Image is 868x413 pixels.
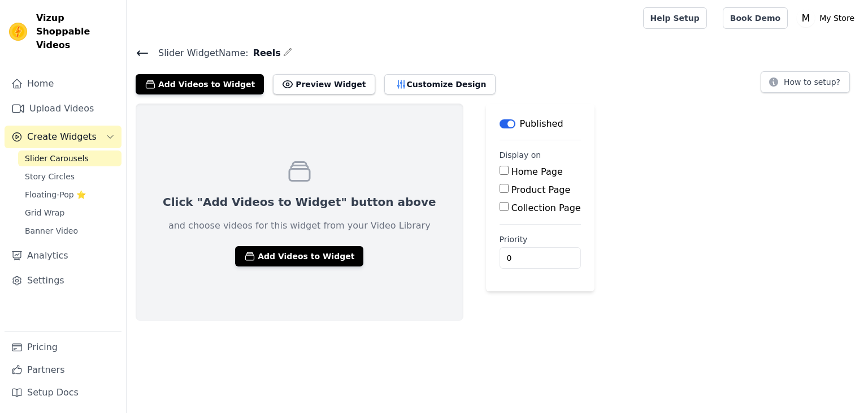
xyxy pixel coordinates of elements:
label: Collection Page [511,203,581,213]
button: Customize Design [384,74,496,94]
a: Upload Videos [5,97,121,120]
span: Slider Carousels [25,153,89,164]
p: Published [520,117,563,131]
p: My Store [815,8,859,28]
a: Partners [5,359,121,381]
span: Vizup Shoppable Videos [36,11,117,52]
label: Product Page [511,184,571,195]
button: M My Store [797,8,859,28]
a: How to setup? [761,79,850,90]
a: Floating-Pop ⭐ [18,187,121,203]
button: Add Videos to Widget [136,74,264,94]
a: Help Setup [643,7,707,29]
a: Settings [5,269,121,292]
button: Add Videos to Widget [235,246,363,266]
img: Vizup [9,23,27,41]
p: and choose videos for this widget from your Video Library [168,219,431,233]
a: Slider Carousels [18,150,121,166]
label: Priority [500,234,581,245]
a: Grid Wrap [18,205,121,221]
span: Grid Wrap [25,207,64,218]
text: M [802,12,810,24]
span: Floating-Pop ⭐ [25,189,86,200]
span: Banner Video [25,225,78,236]
a: Banner Video [18,223,121,239]
label: Home Page [511,166,563,177]
p: Click "Add Videos to Widget" button above [163,194,436,210]
span: Create Widgets [27,130,97,144]
button: How to setup? [761,71,850,93]
a: Home [5,72,121,95]
a: Story Circles [18,169,121,184]
legend: Display on [500,149,541,161]
a: Setup Docs [5,381,121,404]
span: Slider Widget Name: [149,46,249,60]
div: Edit Name [283,45,292,61]
button: Preview Widget [273,74,375,94]
a: Pricing [5,336,121,359]
button: Create Widgets [5,126,121,148]
a: Analytics [5,244,121,267]
a: Book Demo [723,7,788,29]
span: Reels [249,46,281,60]
span: Story Circles [25,171,75,182]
